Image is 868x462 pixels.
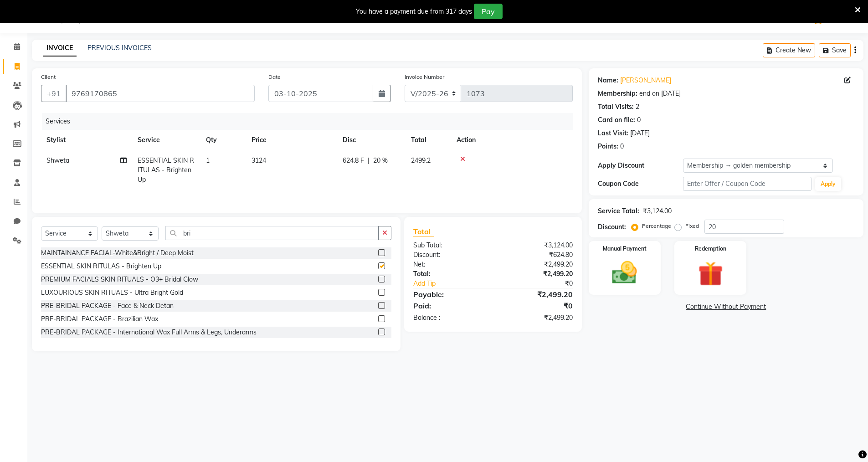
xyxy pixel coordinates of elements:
[41,248,194,258] div: MAINTAINANCE FACIAL-White&Bright / Deep Moist
[41,85,67,102] button: +91
[246,130,337,150] th: Price
[493,313,580,323] div: ₹2,499.20
[46,156,69,164] span: Shweta
[406,269,493,279] div: Total:
[406,300,493,311] div: Paid:
[639,89,681,98] div: end on [DATE]
[200,130,246,150] th: Qty
[406,260,493,269] div: Net:
[41,288,183,298] div: LUXOURIOUS SKIN RITUALS - Ultra Bright Gold
[41,275,198,284] div: PREMIUM FACIALS SKIN RITUALS - O3+ Bridal Glow
[413,227,434,236] span: Total
[591,302,862,312] a: Continue Without Payment
[598,179,683,189] div: Coupon Code
[815,177,841,191] button: Apply
[598,206,639,216] div: Service Total:
[493,250,580,260] div: ₹624.80
[620,76,671,85] a: [PERSON_NAME]
[685,222,699,230] label: Fixed
[41,130,132,150] th: Stylist
[66,85,255,102] input: Search by Name/Mobile/Email/Code
[406,279,507,288] a: Add Tip
[41,328,257,337] div: PRE-BRIDAL PACKAGE - International Wax Full Arms & Legs, Underarms
[493,260,580,269] div: ₹2,499.20
[603,245,647,253] label: Manual Payment
[493,241,580,250] div: ₹3,124.00
[493,289,580,300] div: ₹2,499.20
[637,115,641,125] div: 0
[252,156,266,164] span: 3124
[42,113,580,130] div: Services
[373,156,388,165] span: 20 %
[598,222,626,232] div: Discount:
[630,128,650,138] div: [DATE]
[620,142,624,151] div: 0
[165,226,379,240] input: Search or Scan
[41,73,56,81] label: Client
[636,102,639,112] div: 2
[690,258,731,289] img: _gift.svg
[598,89,637,98] div: Membership:
[493,300,580,311] div: ₹0
[343,156,364,165] span: 624.8 F
[598,102,634,112] div: Total Visits:
[598,161,683,170] div: Apply Discount
[819,43,851,57] button: Save
[405,73,444,81] label: Invoice Number
[41,301,174,311] div: PRE-BRIDAL PACKAGE - Face & Neck Detan
[493,269,580,279] div: ₹2,499.20
[41,314,158,324] div: PRE-BRIDAL PACKAGE - Brazilian Wax
[763,43,815,57] button: Create New
[683,177,812,191] input: Enter Offer / Coupon Code
[474,4,503,19] button: Pay
[138,156,194,184] span: ESSENTIAL SKIN RITULAS - Brighten Up
[604,258,645,287] img: _cash.svg
[206,156,210,164] span: 1
[406,289,493,300] div: Payable:
[356,7,472,16] div: You have a payment due from 317 days
[132,130,200,150] th: Service
[268,73,281,81] label: Date
[642,222,671,230] label: Percentage
[368,156,370,165] span: |
[406,130,451,150] th: Total
[43,40,77,56] a: INVOICE
[406,313,493,323] div: Balance :
[406,241,493,250] div: Sub Total:
[508,279,580,288] div: ₹0
[451,130,573,150] th: Action
[87,44,152,52] a: PREVIOUS INVOICES
[598,76,618,85] div: Name:
[406,250,493,260] div: Discount:
[598,128,628,138] div: Last Visit:
[695,245,726,253] label: Redemption
[411,156,431,164] span: 2499.2
[643,206,672,216] div: ₹3,124.00
[598,142,618,151] div: Points:
[598,115,635,125] div: Card on file:
[337,130,406,150] th: Disc
[41,262,161,271] div: ESSENTIAL SKIN RITULAS - Brighten Up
